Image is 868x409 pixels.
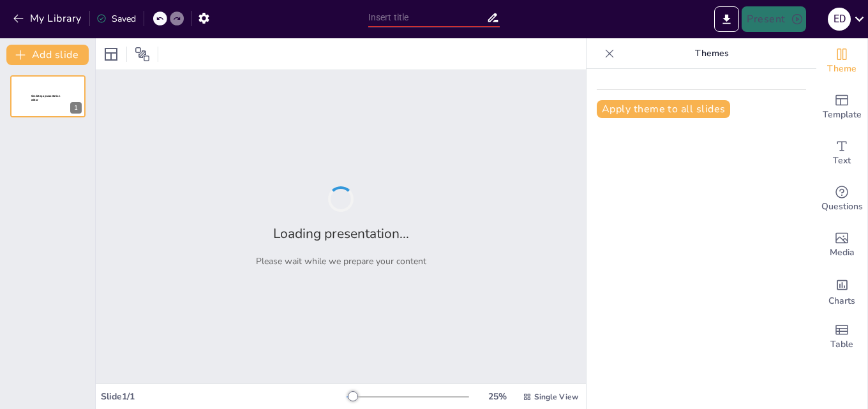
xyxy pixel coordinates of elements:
span: Theme [827,62,857,76]
div: Saved [96,13,136,25]
button: Add slide [6,45,89,65]
div: 25 % [482,390,513,403]
span: Questions [821,200,863,214]
button: Export to PowerPoint [714,6,739,32]
div: Layout [101,44,121,64]
div: Add ready made slides [816,84,867,130]
div: Add text boxes [816,130,867,176]
input: Insert title [368,8,487,27]
div: e d [828,8,851,31]
span: Media [830,246,855,260]
div: Slide 1 / 1 [101,390,347,403]
span: Template [823,108,862,122]
div: 1 [70,102,82,114]
span: Sendsteps presentation editor [31,94,60,101]
div: Get real-time input from your audience [816,176,867,222]
span: Single View [534,392,578,402]
span: Table [830,338,853,352]
div: 1 [10,75,86,117]
h2: Loading presentation... [273,225,409,242]
button: Present [742,6,805,32]
button: Apply theme to all slides [597,100,730,118]
button: e d [828,6,851,32]
button: My Library [10,8,87,29]
span: Charts [828,294,855,308]
div: Change the overall theme [816,38,867,84]
p: Themes [620,38,804,69]
span: Text [833,154,851,168]
div: Add images, graphics, shapes or video [816,222,867,268]
div: Add charts and graphs [816,268,867,314]
p: Please wait while we prepare your content [256,255,426,267]
span: Position [135,47,150,62]
div: Add a table [816,314,867,360]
